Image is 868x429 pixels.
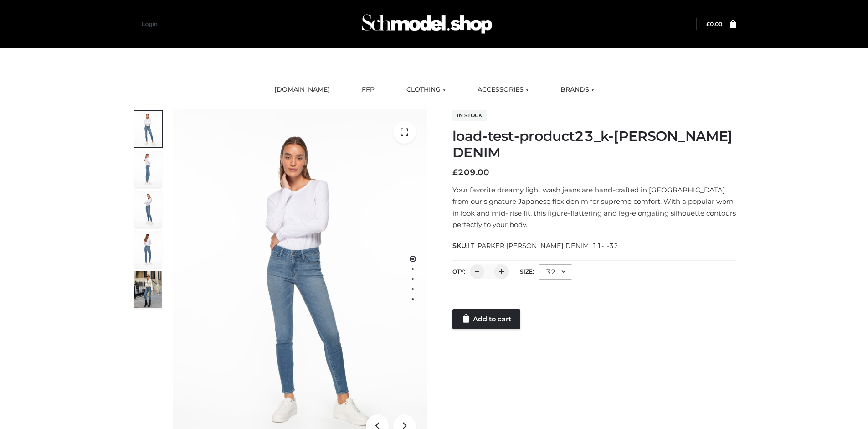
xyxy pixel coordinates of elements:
[400,80,452,100] a: CLOTHING
[134,111,162,147] img: 2001KLX-Ava-skinny-cove-1-scaled_9b141654-9513-48e5-b76c-3dc7db129200.jpg
[471,80,535,100] a: ACCESSORIES
[452,167,458,177] span: £
[452,309,520,329] a: Add to cart
[452,110,487,121] span: In stock
[452,268,465,275] label: QTY:
[467,242,618,250] span: LT_PARKER [PERSON_NAME] DENIM_11-_-32
[452,184,736,231] p: Your favorite dreamy light wash jeans are hand-crafted in [GEOGRAPHIC_DATA] from our signature Ja...
[452,128,736,161] h1: load-test-product23_k-[PERSON_NAME] DENIM
[359,6,495,42] img: Schmodel Admin 964
[267,80,337,100] a: [DOMAIN_NAME]
[706,21,722,27] a: £0.00
[142,21,158,27] a: Login
[706,21,710,27] span: £
[134,271,162,308] img: Bowery-Skinny_Cove-1.jpg
[452,167,489,177] bdi: 209.00
[134,191,162,227] img: 2001KLX-Ava-skinny-cove-3-scaled_eb6bf915-b6b9-448f-8c6c-8cabb27fd4b2.jpg
[134,231,162,268] img: 2001KLX-Ava-skinny-cove-2-scaled_32c0e67e-5e94-449c-a916-4c02a8c03427.jpg
[539,264,572,280] div: 32
[706,21,722,27] bdi: 0.00
[520,268,534,275] label: Size:
[452,240,619,251] span: SKU:
[355,80,381,100] a: FFP
[554,80,601,100] a: BRANDS
[134,151,162,187] img: 2001KLX-Ava-skinny-cove-4-scaled_4636a833-082b-4702-abec-fd5bf279c4fc.jpg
